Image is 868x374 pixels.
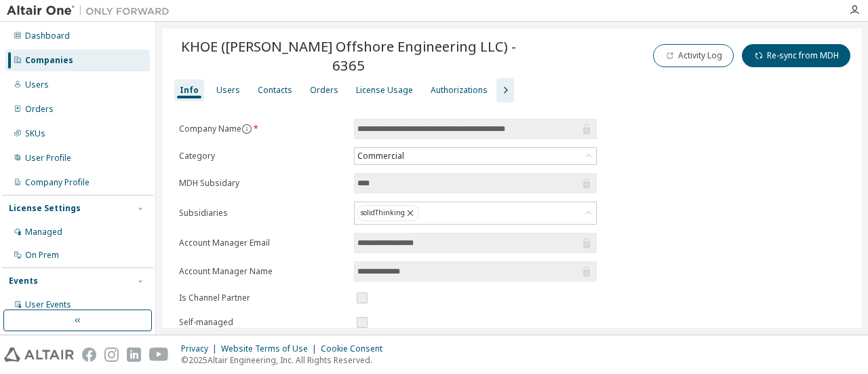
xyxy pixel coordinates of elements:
[179,151,346,162] label: Category
[258,85,292,96] div: Contacts
[742,44,850,67] button: Re-sync from MDH
[181,343,221,354] div: Privacy
[321,343,391,354] div: Cookie Consent
[356,85,413,96] div: License Usage
[149,348,169,362] img: youtube.svg
[25,250,59,261] div: On Prem
[355,202,596,224] div: solidThinking
[355,148,596,164] div: Commercial
[355,149,406,164] div: Commercial
[310,85,338,96] div: Orders
[4,348,74,362] img: altair_logo.svg
[82,348,96,362] img: facebook.svg
[25,55,73,66] div: Companies
[181,354,391,366] p: © 2025 Altair Engineering, Inc. All Rights Reserved.
[7,4,176,18] img: Altair One
[179,238,346,248] label: Account Manager Email
[9,203,81,214] div: License Settings
[25,79,49,90] div: Users
[171,37,526,75] span: KHOE ([PERSON_NAME] Offshore Engineering LLC) - 6365
[9,276,38,286] div: Events
[179,317,346,328] label: Self-managed
[653,44,734,67] button: Activity Log
[179,178,346,189] label: MDH Subsidary
[180,85,199,96] div: Info
[25,104,54,115] div: Orders
[179,208,346,219] label: Subsidiaries
[179,293,346,303] label: Is Channel Partner
[241,124,252,134] button: information
[104,348,119,362] img: instagram.svg
[25,31,70,41] div: Dashboard
[25,177,90,188] div: Company Profile
[179,266,346,277] label: Account Manager Name
[127,348,141,362] img: linkedin.svg
[221,343,321,354] div: Website Terms of Use
[25,153,71,164] div: User Profile
[357,205,419,221] div: solidThinking
[25,128,45,139] div: SKUs
[216,85,240,96] div: Users
[431,85,488,96] div: Authorizations
[179,124,346,134] label: Company Name
[25,227,62,238] div: Managed
[25,299,71,310] div: User Events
